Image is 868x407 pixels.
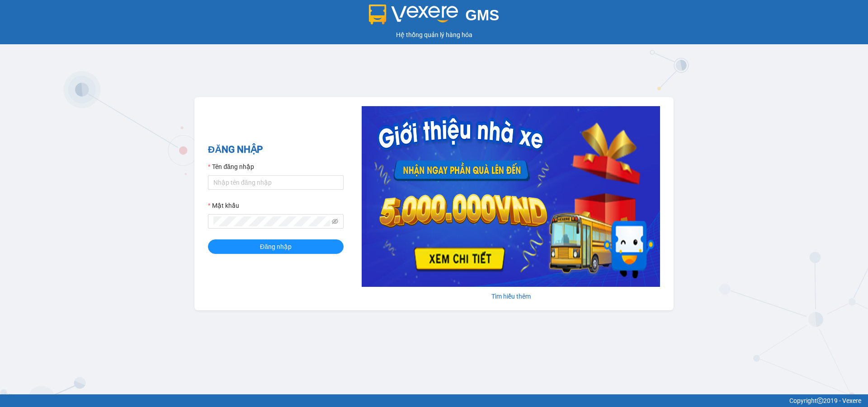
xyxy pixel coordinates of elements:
span: copyright [817,398,823,404]
div: Hệ thống quản lý hàng hóa [2,30,866,40]
input: Mật khẩu [213,216,330,226]
span: Đăng nhập [260,242,292,252]
div: Copyright 2019 - Vexere [7,396,861,406]
div: Tìm hiểu thêm [362,291,660,301]
img: logo 2 [369,5,458,24]
span: eye-invisible [332,218,338,225]
a: GMS [369,14,500,21]
span: GMS [465,7,499,23]
img: banner-0 [362,106,660,287]
h2: ĐĂNG NHẬP [208,142,344,157]
label: Mật khẩu [208,201,239,211]
label: Tên đăng nhập [208,162,254,172]
input: Tên đăng nhập [208,175,344,190]
button: Đăng nhập [208,239,344,254]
